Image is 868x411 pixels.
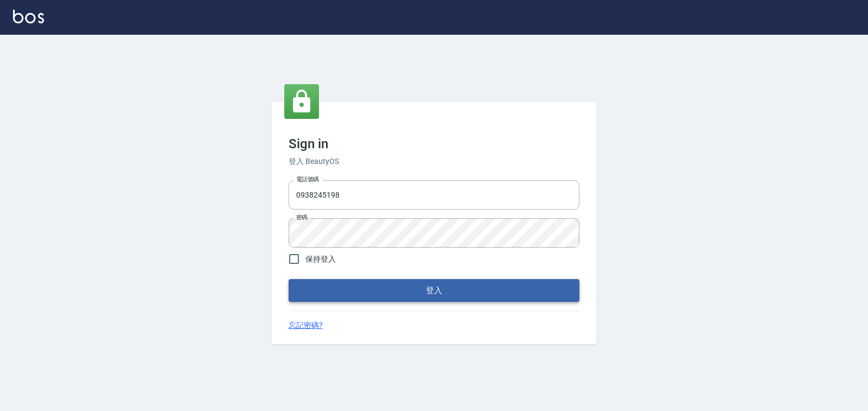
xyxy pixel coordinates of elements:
[13,10,44,23] img: Logo
[289,136,579,151] h3: Sign in
[289,156,579,167] h6: 登入 BeautyOS
[289,320,323,331] a: 忘記密碼?
[305,254,336,265] span: 保持登入
[289,279,579,302] button: 登入
[296,175,319,184] label: 電話號碼
[296,213,308,222] label: 密碼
